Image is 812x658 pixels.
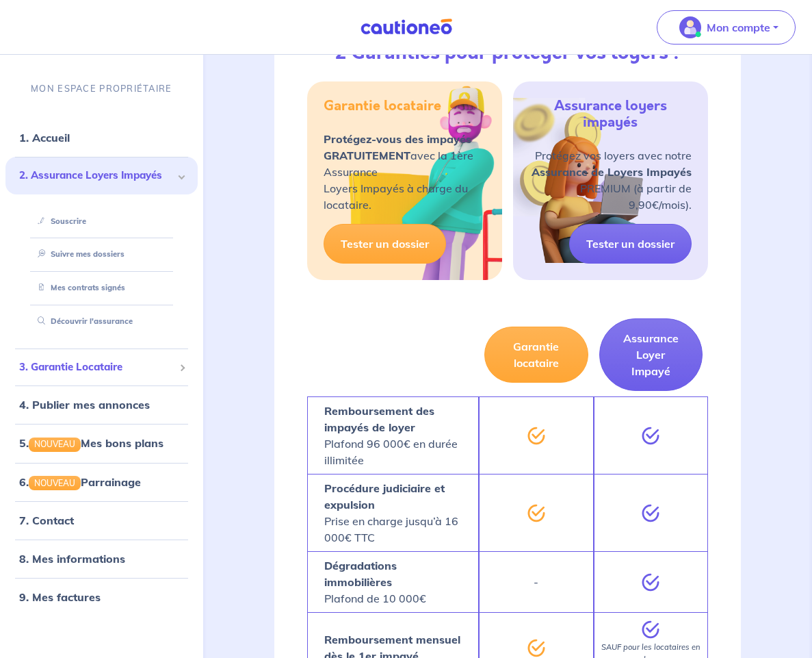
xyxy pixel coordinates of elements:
span: 3. Garantie Locataire [19,359,174,375]
div: Mes contrats signés [22,277,181,299]
span: 2. Assurance Loyers Impayés [19,168,174,184]
a: 5.NOUVEAUMes bons plans [19,436,163,450]
div: 4. Publier mes annonces [5,391,198,418]
div: 5.NOUVEAUMes bons plans [5,429,198,457]
a: 4. Publier mes annonces [19,398,150,412]
div: 1. Accueil [5,124,198,151]
p: Prise en charge jusqu’à 16 000€ TTC [324,480,462,546]
h5: Assurance loyers impayés [529,98,692,131]
p: MON ESPACE PROPRIÉTAIRE [31,82,172,95]
h3: 2 Garanties pour protéger vos loyers : [335,42,679,65]
img: Cautioneo [355,18,458,36]
img: illu_account_valid_menu.svg [679,16,701,38]
a: Tester un dossier [569,224,692,264]
div: 8. Mes informations [5,545,198,572]
a: Souscrire [32,216,86,226]
div: Souscrire [22,210,181,233]
a: Découvrir l'assurance [32,316,133,326]
p: Plafond de 10 000€ [324,557,462,607]
h5: Garantie locataire [324,98,441,114]
p: Plafond 96 000€ en durée illimitée [324,403,462,468]
div: Découvrir l'assurance [22,310,181,333]
div: 7. Contact [5,507,198,534]
div: 3. Garantie Locataire [5,354,198,381]
strong: Remboursement des impayés de loyer [324,404,434,434]
a: 8. Mes informations [19,552,125,566]
a: 9. Mes factures [19,590,101,604]
div: Suivre mes dossiers [22,244,181,266]
a: 6.NOUVEAUParrainage [19,475,141,489]
p: avec la 1ère Assurance Loyers Impayés à charge du locataire. [324,131,486,213]
strong: Assurance de Loyers Impayés [532,165,692,179]
strong: Dégradations immobilières [324,559,397,589]
a: 7. Contact [19,514,74,527]
button: illu_account_valid_menu.svgMon compte [657,10,796,45]
div: 9. Mes factures [5,583,198,611]
a: Mes contrats signés [32,283,125,292]
strong: Protégez-vous des impayés GRATUITEMENT [324,132,471,162]
div: 2. Assurance Loyers Impayés [5,157,198,194]
a: Suivre mes dossiers [32,250,125,260]
a: 1. Accueil [19,131,70,144]
button: Garantie locataire [484,327,588,383]
button: Assurance Loyer Impayé [599,318,703,391]
strong: Procédure judiciaire et expulsion [324,481,445,511]
p: Mon compte [707,19,770,36]
div: 6.NOUVEAUParrainage [5,468,198,496]
div: - [479,551,594,612]
p: Protégez vos loyers avec notre PREMIUM (à partir de 9,90€/mois). [529,147,692,213]
a: Tester un dossier [324,224,446,264]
